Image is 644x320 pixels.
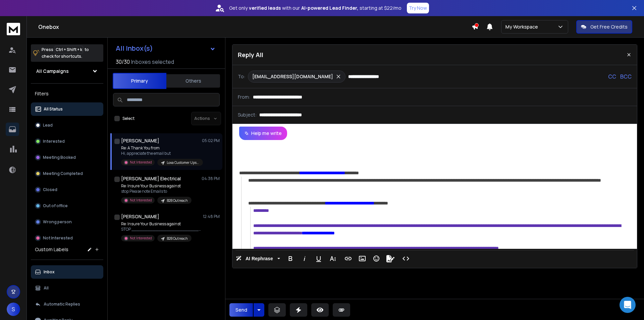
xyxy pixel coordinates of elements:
p: Re: A Thank You from [121,145,202,151]
button: AI Rephrase [234,252,281,265]
button: Meeting Completed [31,167,103,180]
label: Select [122,116,135,121]
p: My Workspace [505,24,541,30]
p: Press to check for shortcuts. [42,46,89,60]
h1: [PERSON_NAME] [121,213,159,220]
p: All Status [44,106,63,112]
h3: Custom Labels [35,246,68,253]
p: stop Please note Emails to [121,189,192,194]
p: STOP ________________________________ From: [PERSON_NAME] [121,227,202,232]
img: logo [7,23,20,35]
button: Code View [399,252,412,265]
button: Out of office [31,199,103,213]
button: Interested [31,135,103,148]
p: Hi, appreciate the email but [121,151,202,156]
button: Others [166,74,220,88]
p: Wrong person [43,219,72,225]
button: Help me write [239,127,287,140]
button: Wrong person [31,215,103,229]
button: Send [229,303,253,317]
h3: Inboxes selected [131,58,174,66]
span: 30 / 30 [116,58,130,66]
p: [EMAIL_ADDRESS][DOMAIN_NAME] [252,73,333,80]
p: Not Interested [130,160,152,165]
p: B2B Outreach [167,198,187,203]
button: Signature [384,252,397,265]
button: Bold (Ctrl+B) [284,252,297,265]
button: Closed [31,183,103,196]
p: Not Interested [130,236,152,241]
button: Inbox [31,265,103,279]
p: Inbox [44,269,55,275]
h1: All Inbox(s) [116,45,153,52]
p: B2B Outreach [167,236,187,241]
p: Automatic Replies [44,302,80,307]
span: AI Rephrase [244,256,274,262]
p: Get Free Credits [590,24,628,30]
p: All [44,285,49,291]
p: BCC [620,73,632,81]
p: CC [608,73,616,81]
p: Re: Insure Your Business against [121,183,192,189]
h1: [PERSON_NAME] [121,137,159,144]
button: S [7,303,20,316]
span: Ctrl + Shift + k [55,46,83,53]
button: Italic (Ctrl+I) [298,252,311,265]
h3: Filters [31,89,103,98]
p: Loxa Customer Upsell [167,160,199,165]
strong: AI-powered Lead Finder, [301,5,358,11]
p: 05:02 PM [202,138,220,143]
button: Meeting Booked [31,151,103,164]
p: From: [238,94,250,100]
button: Insert Link (Ctrl+K) [342,252,355,265]
button: Primary [113,73,166,89]
button: All Campaigns [31,64,103,78]
strong: verified leads [249,5,281,11]
p: Meeting Completed [43,171,83,176]
button: Get Free Credits [576,20,632,34]
p: Lead [43,123,53,128]
p: Closed [43,187,57,192]
button: Not Interested [31,231,103,245]
h1: Onebox [38,23,472,31]
button: Emoticons [370,252,383,265]
p: Try Now [409,5,427,11]
button: All Inbox(s) [110,42,221,55]
p: Meeting Booked [43,155,76,160]
p: Not Interested [43,235,73,241]
p: To: [238,73,245,80]
button: Try Now [407,3,429,13]
button: More Text [326,252,339,265]
button: All [31,281,103,295]
p: Get only with our starting at $22/mo [229,5,401,11]
div: Open Intercom Messenger [620,297,636,313]
p: Re: Insure Your Business against [121,221,202,227]
button: All Status [31,102,103,116]
p: 04:38 PM [202,176,220,181]
h1: All Campaigns [36,68,69,75]
p: Out of office [43,203,68,209]
h1: [PERSON_NAME] Electrical [121,175,181,182]
p: 12:48 PM [203,214,220,219]
button: Automatic Replies [31,298,103,311]
p: Interested [43,139,65,144]
button: Insert Image (Ctrl+P) [356,252,369,265]
p: Reply All [238,50,263,59]
p: Subject: [238,111,257,118]
button: Underline (Ctrl+U) [312,252,325,265]
p: Not Interested [130,198,152,203]
button: Lead [31,119,103,132]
